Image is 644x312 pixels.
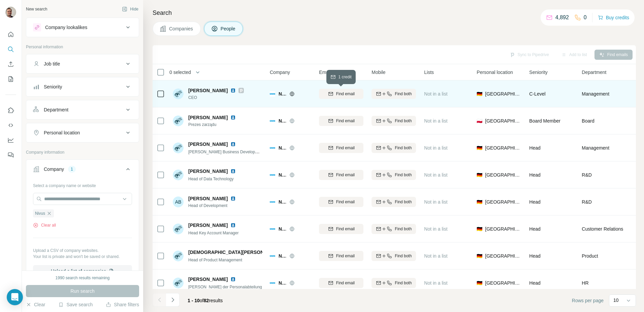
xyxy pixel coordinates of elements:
button: Save search [58,301,93,308]
span: Department [582,69,606,76]
span: [PERSON_NAME] [188,168,228,175]
span: Management [582,90,609,97]
button: Find both [372,89,416,99]
button: Find both [372,143,416,153]
button: Find both [372,197,416,207]
button: Find both [372,251,416,261]
span: [GEOGRAPHIC_DATA] [485,145,521,151]
span: 🇵🇱 [477,118,482,124]
div: Personal location [44,129,80,136]
img: Avatar [5,7,16,18]
span: Find email [336,280,355,286]
span: [GEOGRAPHIC_DATA] [485,253,521,259]
button: Find both [372,116,416,126]
span: Nivus [279,90,286,97]
span: Nivus [279,253,286,259]
img: Avatar [173,115,184,126]
div: Company lookalikes [45,24,87,31]
img: Logo of Nivus [270,253,275,259]
span: Nivus [35,210,45,216]
span: Head of Data Technology [188,177,234,181]
span: Nivus [279,118,286,124]
img: Logo of Nivus [270,145,275,151]
span: Not in a list [424,226,447,232]
img: Logo of Nivus [270,172,275,178]
span: Company [270,69,290,76]
span: 82 [204,298,209,303]
span: Head [529,172,540,178]
div: Department [44,106,68,113]
img: LinkedIn logo [230,277,236,282]
button: Company lookalikes [26,19,139,35]
p: Company information [26,149,139,155]
span: [PERSON_NAME] [188,114,228,121]
div: 1990 search results remaining [56,275,110,281]
span: Find both [395,91,412,97]
button: Upload a list of companies [33,265,132,277]
span: Board Member [529,118,560,124]
div: Open Intercom Messenger [7,289,23,305]
p: 4,892 [555,14,569,22]
span: Nivus [279,280,286,286]
span: [GEOGRAPHIC_DATA] [485,118,521,124]
img: LinkedIn logo [230,223,236,228]
span: Mobile [372,69,385,76]
button: Find email [319,197,363,207]
button: Feedback [5,149,16,161]
span: Head [529,226,540,232]
span: R&D [582,199,592,205]
span: R&D [582,172,592,178]
p: Your list is private and won't be saved or shared. [33,254,132,260]
button: Find email [319,278,363,288]
span: Find both [395,280,412,286]
span: Find email [336,199,355,205]
button: Find email [319,143,363,153]
img: LinkedIn logo [230,88,236,93]
span: Not in a list [424,91,447,97]
span: 🇩🇪 [477,90,482,97]
span: Management [582,145,609,151]
span: Head [529,253,540,259]
img: Avatar [173,142,184,153]
span: [GEOGRAPHIC_DATA] [485,199,521,205]
button: My lists [5,73,16,85]
span: Not in a list [424,199,447,205]
span: [PERSON_NAME] [188,276,228,283]
span: 🇩🇪 [477,280,482,286]
span: Lists [424,69,434,76]
span: Not in a list [424,253,447,259]
div: Seniority [44,83,62,90]
img: LinkedIn logo [230,196,236,201]
span: [DEMOGRAPHIC_DATA][PERSON_NAME] [188,249,282,256]
div: New search [26,6,47,12]
span: Head of Development [188,203,244,209]
button: Dashboard [5,134,16,146]
button: Find both [372,224,416,234]
p: 0 [584,14,587,22]
span: Nivus [279,145,286,151]
button: Find email [319,89,363,99]
span: 1 - 10 [188,298,200,303]
img: Avatar [173,251,184,261]
span: Find both [395,226,412,232]
span: [GEOGRAPHIC_DATA] [485,90,521,97]
button: Job title [26,56,139,72]
button: Company1 [26,161,139,180]
span: [GEOGRAPHIC_DATA] [485,280,521,286]
img: Avatar [173,170,184,180]
span: Email [319,69,331,76]
span: Board [582,118,594,124]
button: Seniority [26,79,139,95]
span: Head [529,199,540,205]
span: Head [529,145,540,151]
span: [PERSON_NAME] der Personalabteilung [188,285,262,289]
span: 🇩🇪 [477,199,482,205]
span: [PERSON_NAME] [188,222,228,229]
span: Find email [336,91,355,97]
img: Avatar [173,278,184,288]
span: Not in a list [424,280,447,286]
button: Quick start [5,28,16,41]
span: HR [582,280,588,286]
p: Personal information [26,44,139,50]
span: Find email [336,226,355,232]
